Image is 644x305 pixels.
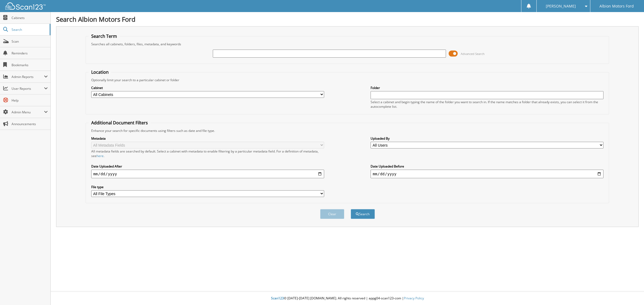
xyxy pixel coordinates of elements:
label: Cabinet [91,85,324,90]
span: Advanced Search [461,52,485,56]
span: Cabinets [12,16,48,20]
span: Reminders [12,51,48,55]
h1: Search Albion Motors Ford [56,15,639,24]
button: Clear [320,209,344,219]
label: Metadata [91,136,324,141]
iframe: Chat Widget [617,279,644,305]
div: Enhance your search for specific documents using filters such as date and file type. [89,128,606,133]
legend: Search Term [89,33,120,39]
legend: Additional Document Filters [89,120,151,126]
a: Privacy Policy [404,296,424,300]
img: scan123-logo-white.svg [5,2,46,10]
div: All metadata fields are searched by default. Select a cabinet with metadata to enable filtering b... [91,149,324,158]
div: Optionally limit your search to a particular cabinet or folder [89,78,606,82]
input: start [91,170,324,178]
span: Admin Reports [12,75,44,79]
span: Announcements [12,122,48,126]
div: © [DATE]-[DATE] [DOMAIN_NAME]. All rights reserved | appg04-scan123-com | [51,292,644,305]
legend: Location [89,69,111,75]
span: Scan [12,39,48,44]
a: here [97,154,104,158]
input: end [371,170,603,178]
span: Albion Motors Ford [599,5,634,8]
button: Search [351,209,375,219]
div: Searches all cabinets, folders, files, metadata, and keywords [89,42,606,46]
div: Select a cabinet and begin typing the name of the folder you want to search in. If the name match... [371,100,603,109]
span: Scan123 [271,296,284,300]
label: Uploaded By [371,136,603,141]
span: Bookmarks [12,63,48,67]
span: Search [12,27,47,32]
span: User Reports [12,86,44,91]
span: Admin Menu [12,110,44,114]
label: File type [91,185,324,189]
span: [PERSON_NAME] [546,5,576,8]
label: Date Uploaded Before [371,164,603,169]
label: Folder [371,85,603,90]
label: Date Uploaded After [91,164,324,169]
span: Help [12,98,48,103]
